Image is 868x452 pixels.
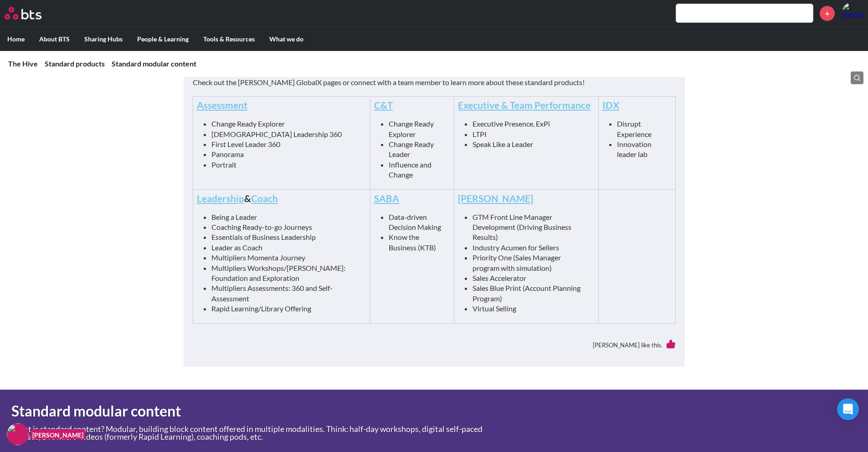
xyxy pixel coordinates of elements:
[617,139,664,160] li: Innovation leader lab
[458,193,533,204] a: [PERSON_NAME]
[196,27,262,51] label: Tools & Resources
[211,304,359,314] li: Rapid Learning/Library Offering
[262,27,311,51] label: What we do
[130,27,196,51] label: People & Learning
[473,253,587,273] li: Priority One (Sales Manager program with simulation)
[458,99,591,111] a: Executive & Team Performance
[8,59,38,68] a: The Hive
[193,333,676,358] div: [PERSON_NAME] like this.
[112,59,196,68] a: Standard modular content
[602,99,619,111] a: IDX
[473,243,587,253] li: Industry Acumen for Sellers
[193,77,676,87] p: Check out the [PERSON_NAME] GlobalX pages or connect with a team member to learn more about these...
[389,232,443,253] li: Know the Business (KTB)
[473,273,587,283] li: Sales Accelerator
[211,243,359,253] li: Leader as Coach
[473,283,587,304] li: Sales Blue Print (Account Planning Program)
[374,99,393,111] a: C&T
[7,423,29,445] img: F
[11,401,603,422] h1: Standard modular content
[473,212,587,243] li: GTM Front Line Manager Development (Driving Business Results)
[389,139,443,160] li: Change Ready Leader
[473,139,587,149] li: Speak Like a Leader
[211,212,359,222] li: Being a Leader
[5,7,41,20] img: BTS Logo
[211,139,359,149] li: First Level Leader 360
[11,425,485,441] p: What is standard content? Modular, building block content offered in multiple modalities. Think: ...
[251,193,278,204] a: Coach
[211,129,359,139] li: [DEMOGRAPHIC_DATA] Leadership 360
[842,2,863,24] img: Stephanie Reynolds
[389,119,443,139] li: Change Ready Explorer
[77,27,130,51] label: Sharing Hubs
[197,193,244,204] a: Leadership
[211,119,359,129] li: Change Ready Explorer
[211,222,359,232] li: Coaching Ready-to-go Journeys
[211,253,359,263] li: Multipliers Momenta Journey
[617,119,664,139] li: Disrupt Experience
[197,192,366,205] h4: &
[197,99,247,111] a: Assessment
[389,212,443,233] li: Data-driven Decision Making
[211,283,359,304] li: Multipliers Assessments: 360 and Self-Assessment
[473,119,587,129] li: Executive Presence, ExPi
[31,429,85,440] figcaption: [PERSON_NAME]
[5,7,58,20] a: Go home
[389,160,443,180] li: Influence and Change
[32,27,77,51] label: About BTS
[45,59,105,68] a: Standard products
[820,6,835,21] a: +
[473,304,587,314] li: Virtual Selling
[211,160,359,170] li: Portrait
[211,149,359,159] li: Panorama
[473,129,587,139] li: LTPI
[842,2,863,24] a: Profile
[837,398,859,420] div: Open Intercom Messenger
[211,263,359,284] li: Multipliers Workshops/[PERSON_NAME]: Foundation and Exploration
[211,232,359,242] li: Essentials of Business Leadership
[374,193,399,204] a: SABA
